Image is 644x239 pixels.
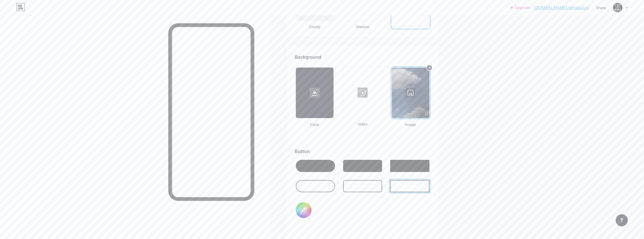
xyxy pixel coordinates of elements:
[613,3,622,12] img: desatados
[534,5,589,11] a: [DOMAIN_NAME]/desatados
[295,24,335,29] div: Cloudy
[295,54,430,60] div: Background
[596,5,606,10] div: Share
[343,24,382,29] div: Shadow
[343,122,382,127] span: Video
[511,6,530,10] a: Upgrade
[391,122,430,127] span: Image
[295,122,335,127] span: Color
[295,148,430,155] div: Button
